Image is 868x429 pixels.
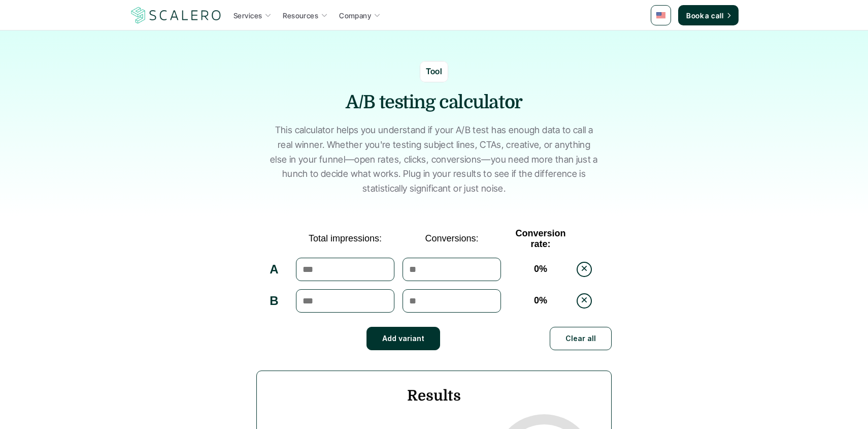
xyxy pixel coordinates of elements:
p: This calculator helps you understand if your A/B test has enough data to call a real winner. Whet... [269,123,599,196]
p: Resources [283,10,318,21]
td: 0 % [505,285,576,317]
td: A [256,254,292,285]
p: Services [233,10,262,21]
p: Company [339,10,371,21]
td: Conversion rate: [505,224,576,254]
p: Tool [426,65,443,78]
img: Scalero company logo [129,6,223,25]
td: 0 % [505,254,576,285]
h4: Results [273,387,595,404]
h1: A/B testing calculator [282,90,586,115]
p: Book a call [686,10,723,21]
a: Book a call [678,5,739,25]
button: Clear all [550,327,612,350]
a: Scalero company logo [129,6,223,24]
td: Total impressions: [292,224,398,254]
button: Add variant [366,327,440,350]
td: Conversions: [398,224,505,254]
td: B [256,285,292,317]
